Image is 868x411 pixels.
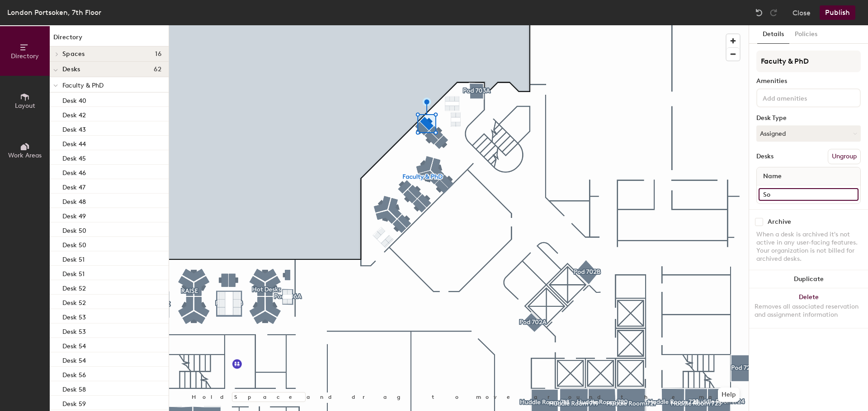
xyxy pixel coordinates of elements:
button: Details [757,25,789,44]
div: Desks [756,153,774,160]
h1: Directory [50,32,169,46]
span: 16 [155,51,161,58]
button: DeleteRemoves all associated reservation and assignment information [749,288,868,328]
img: Undo [755,8,764,17]
span: Faculty & PhD [62,82,104,89]
p: Desk 52 [62,296,86,307]
p: Desk 51 [62,253,85,263]
span: Layout [15,102,35,110]
div: Removes all associated reservation and assignment information [755,303,863,319]
div: Amenities [756,78,861,85]
img: Redo [769,8,778,17]
p: Desk 50 [62,239,86,249]
div: Desk Type [756,115,861,122]
p: Desk 54 [62,354,86,365]
p: Desk 43 [62,123,86,134]
input: Add amenities [761,92,842,103]
p: Desk 51 [62,268,85,278]
button: Assigned [756,125,861,142]
span: Directory [11,52,39,60]
input: Unnamed desk [759,188,859,201]
p: Desk 45 [62,152,86,162]
button: Close [793,5,811,20]
span: Desks [62,66,80,73]
p: Desk 42 [62,109,86,119]
div: Archive [768,218,791,226]
span: Name [759,168,786,185]
p: Desk 50 [62,224,86,235]
span: Spaces [62,51,85,58]
p: Desk 59 [62,397,86,408]
p: Desk 40 [62,94,86,105]
p: Desk 52 [62,282,86,292]
p: Desk 53 [62,311,86,321]
span: 62 [154,66,161,73]
button: Duplicate [749,270,868,288]
p: Desk 48 [62,195,86,206]
button: Ungroup [828,149,861,164]
p: Desk 47 [62,181,85,191]
p: Desk 53 [62,325,86,336]
p: Desk 58 [62,383,86,393]
p: Desk 54 [62,340,86,350]
p: Desk 46 [62,166,86,177]
p: Desk 56 [62,369,86,379]
button: Help [718,388,740,402]
p: Desk 44 [62,138,86,148]
button: Policies [789,25,823,44]
button: Publish [820,5,855,20]
div: London Portsoken, 7th Floor [7,7,101,18]
span: Work Areas [8,152,42,159]
div: When a desk is archived it's not active in any user-facing features. Your organization is not bil... [756,231,861,263]
p: Desk 49 [62,210,86,220]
